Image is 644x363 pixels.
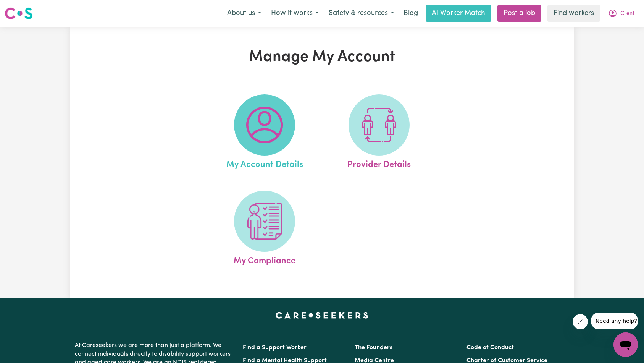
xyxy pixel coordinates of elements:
[266,5,324,21] button: How it works
[210,94,320,172] a: My Account Details
[573,314,588,329] iframe: Close message
[226,156,303,172] span: My Account Details
[613,332,638,357] iframe: Button to launch messaging window
[234,252,295,268] span: My Compliance
[591,313,638,329] iframe: Message from company
[399,5,423,22] a: Blog
[159,48,486,66] h1: Manage My Account
[324,94,434,172] a: Provider Details
[347,156,411,172] span: Provider Details
[620,10,634,18] span: Client
[5,5,33,22] a: Careseekers logo
[547,5,600,22] a: Find workers
[276,312,368,318] a: Careseekers home page
[222,5,266,21] button: About us
[5,6,33,20] img: Careseekers logo
[210,191,320,268] a: My Compliance
[243,345,307,351] a: Find a Support Worker
[324,5,399,21] button: Safety & resources
[466,345,514,351] a: Code of Conduct
[603,5,639,21] button: My Account
[426,5,491,22] a: AI Worker Match
[497,5,541,22] a: Post a job
[355,345,392,351] a: The Founders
